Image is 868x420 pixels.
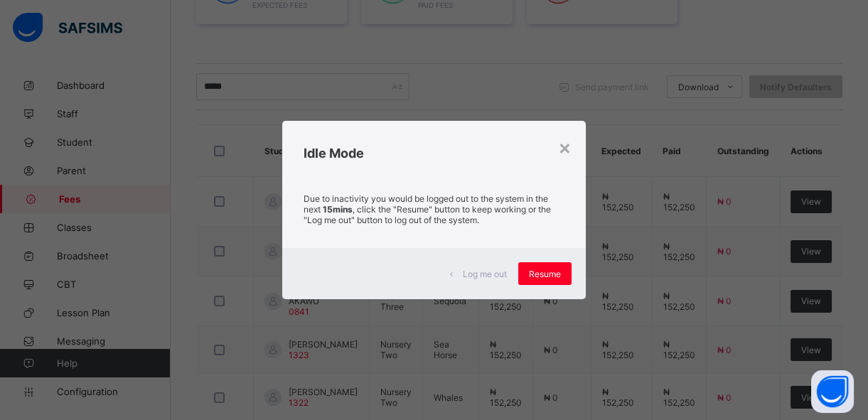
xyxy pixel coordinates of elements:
button: Open asap [811,370,854,413]
strong: 15mins [323,204,353,215]
span: Resume [529,269,561,279]
span: Log me out [463,269,507,279]
p: Due to inactivity you would be logged out to the system in the next , click the "Resume" button t... [304,193,564,225]
h2: Idle Mode [304,146,564,161]
div: × [558,135,572,159]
